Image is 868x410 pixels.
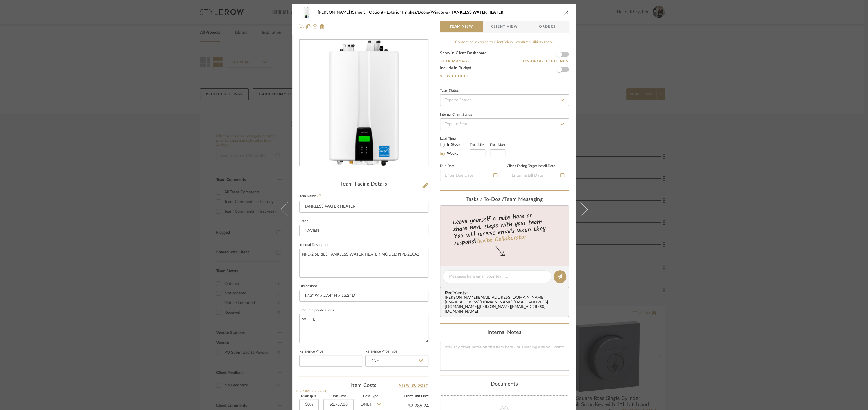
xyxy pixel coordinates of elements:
[440,39,569,45] div: Content here copies to Client View - confirm visibility there.
[446,142,460,148] label: In Stock
[452,10,503,15] span: TANKLESS WATER HEATER
[440,165,454,168] label: Due Date
[440,136,470,141] label: Lead Time
[476,232,526,247] a: Invite Collaborator
[299,194,321,199] label: Item Name
[490,143,505,147] label: Est. Max
[445,290,566,296] span: Recipients:
[440,330,569,336] div: Internal Notes
[439,209,570,248] div: Leave yourself a note here or share next steps with your team. You will receive emails when they ...
[440,74,569,78] a: View Budget
[466,197,504,202] span: Tasks / To-Dos /
[491,21,518,32] span: Client View
[440,94,569,106] input: Type to Search…
[299,290,428,302] input: Enter the dimensions of this item
[564,10,569,15] button: close
[299,382,428,389] div: Item Costs
[299,309,334,312] label: Product Specifications
[299,220,309,223] label: Brand
[440,113,472,116] div: Internal Client Status
[440,170,502,181] input: Enter Due Date
[365,350,397,353] label: Reference Price Type
[387,10,452,15] span: Exterior Finishes/Doors/Windows
[299,201,428,213] input: Enter Item Name
[388,395,429,398] label: Client Unit Price
[533,21,562,32] span: Orders
[440,381,569,388] div: Documents
[440,59,470,64] button: Bulk Manage
[450,21,473,32] span: Team View
[299,395,319,398] label: Markup %
[358,395,383,398] label: Cost Type
[470,143,485,147] label: Est. Min
[320,24,324,29] img: Remove from project
[507,170,569,181] input: Enter Install Date
[299,225,428,236] input: Enter Brand
[299,285,317,288] label: Dimensions
[299,181,428,188] div: Team-Facing Details
[507,165,555,168] label: Client-Facing Target Install Date
[299,7,313,18] img: 837d7470-7da3-485d-a184-6c49ae80a440_48x40.jpg
[440,197,569,203] div: team Messaging
[299,244,330,247] label: Internal Description
[318,10,387,15] span: [PERSON_NAME] (Same SF Option)
[440,118,569,130] input: Type to Search…
[446,151,458,157] label: Weeks
[299,350,323,353] label: Reference Price
[440,89,459,92] div: Team Status
[521,59,569,64] button: Dashboard Settings
[440,141,470,157] mat-radio-group: Select item type
[329,40,399,166] img: 837d7470-7da3-485d-a184-6c49ae80a440_436x436.jpg
[399,382,428,389] a: View Budget
[445,296,566,314] div: [PERSON_NAME][EMAIL_ADDRESS][DOMAIN_NAME] , [EMAIL_ADDRESS][DOMAIN_NAME] , [EMAIL_ADDRESS][DOMAIN...
[323,395,354,398] label: Unit Cost
[300,40,428,166] div: 0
